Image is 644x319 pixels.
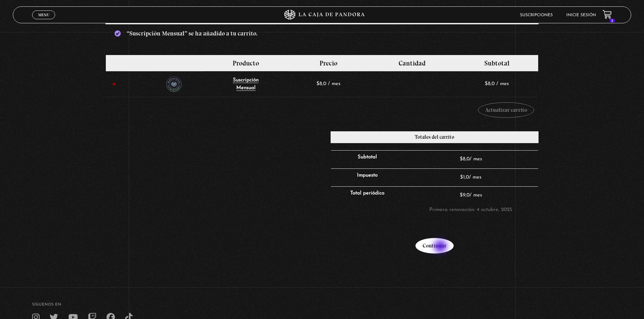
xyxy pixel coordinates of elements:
td: / mes [403,168,538,187]
span: $ [460,193,463,198]
span: 8,0 [460,157,470,162]
th: Impuesto [331,168,403,187]
div: “Suscripción Mensual” se ha añadido a tu carrito. [105,23,538,43]
span: $ [460,175,463,180]
span: Suscripción [233,78,259,83]
a: Eliminar Suscripción Mensual del carrito [110,80,118,88]
span: $ [316,81,319,86]
span: 1,0 [460,175,469,180]
bdi: 8,0 [316,81,326,86]
span: / mes [496,81,509,86]
small: Primera renovación: 4 octubre, 2025 [429,207,512,212]
th: Precio [289,55,368,71]
a: 1 [603,10,612,19]
td: / mes [403,186,538,219]
th: Subtotal [331,150,403,168]
td: / mes [403,150,538,168]
span: $ [485,81,488,86]
bdi: 8,0 [485,81,495,86]
span: 1 [610,19,615,23]
span: / mes [328,81,340,86]
span: 9,0 [460,193,470,198]
a: Continuar [415,238,454,254]
span: Menu [38,13,49,17]
a: Suscripción Mensual [233,78,259,91]
span: Cerrar [36,19,52,23]
th: Producto [203,55,288,71]
th: Cantidad [368,55,456,71]
th: Subtotal [456,55,538,71]
h2: Totales del carrito [331,131,538,143]
a: Suscripciones [520,13,553,17]
th: Total periódico [331,186,403,219]
span: $ [460,157,463,162]
h4: SÍguenos en: [32,303,612,307]
button: Actualizar carrito [478,102,534,118]
a: Inicie sesión [566,13,596,17]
